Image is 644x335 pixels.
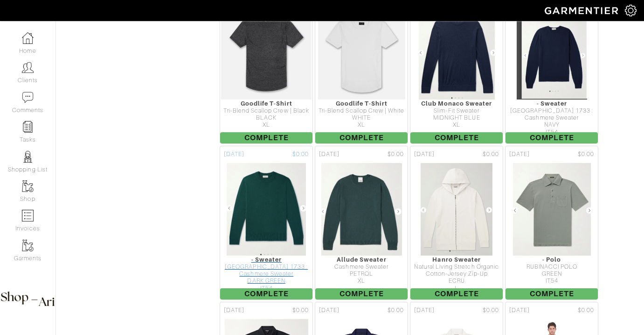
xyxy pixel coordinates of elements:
[315,107,408,114] div: Tri-Blend Scallop Crew | White
[314,145,409,301] a: [DATE] $0.00 Allude Sweater Cashmere Sweater PETROL XL Complete
[315,288,408,299] span: Complete
[292,150,309,159] span: $0.00
[220,114,312,121] div: BLACK
[410,100,503,107] div: Club Monaco Sweater
[504,145,599,301] a: [DATE] $0.00 - Polo RUBINACCI POLO GREEN IT54 Complete
[509,306,530,315] span: [DATE]
[219,145,314,301] a: [DATE] $0.00 - Sweater [GEOGRAPHIC_DATA] 1733 : Cashmere Sweater DARK GREEN IT54 Complete
[315,100,408,107] div: Goodlife T-Shirt
[315,132,408,143] span: Complete
[516,7,588,100] img: a1bcQY7GeyaBsCBwE8Y8J4rf
[418,7,495,100] img: sCHoDvUGweb7Aj1KsDAHJA66
[506,132,598,143] span: Complete
[506,121,598,128] div: NAVY
[512,163,591,256] img: LcpSzU9K99RZqPzwZsG3GBJC
[414,150,435,159] span: [DATE]
[506,256,598,263] div: - Polo
[410,278,503,285] div: ECRU
[578,306,594,315] span: $0.00
[319,150,339,159] span: [DATE]
[315,121,408,128] div: XL
[625,5,637,16] img: gear-icon-white-bd11855cb880d31180b6d7d6211b90ccbf57a29d726f0c71d8c61bd08dd39cc2.png
[506,271,598,278] div: GREEN
[506,100,598,107] div: - Sweater
[410,107,503,114] div: Slim-Fit Sweater
[220,107,312,114] div: Tri-Blend Scallop Crew | Black
[220,278,312,285] div: DARK GREEN
[506,129,598,136] div: IT54
[22,240,34,251] img: garments-icon-b7da505a4dc4fd61783c78ac3ca0ef83fa9d6f193b1c9dc38574b1d14d53ca28.png
[221,7,312,100] img: TLJYnC8B3dWtwSpxAA7HiLMs
[220,264,312,278] div: [GEOGRAPHIC_DATA] 1733 : Cashmere Sweater
[22,32,34,44] img: dashboard-icon-dbcd8f5a0b271acd01030246c82b418ddd0df26cd7fceb0bd07c9910d44c42f6.png
[22,121,34,133] img: reminder-icon-8004d30b9f0a5d33ae49ab947aed9ed385cf756f9e5892f1edd6e32f2345188e.png
[483,150,499,159] span: $0.00
[224,306,244,315] span: [DATE]
[410,264,503,278] div: Natural Living Stretch Organic Cotton-Jersey Zip-Up
[321,163,402,256] img: s8XmeNjhfSfKgEJmgJXKJo4s
[226,163,306,256] img: BvagbrPNpy9RVLfezLGpXcXS
[220,100,312,107] div: Goodlife T-Shirt
[220,288,312,299] span: Complete
[388,306,404,315] span: $0.00
[414,306,435,315] span: [DATE]
[315,256,408,263] div: Allude Sweater
[388,150,404,159] span: $0.00
[224,150,244,159] span: [DATE]
[318,7,406,100] img: tVwWjwe9Q3kALCzcJkb4bgxf
[410,285,503,292] div: L
[506,107,598,122] div: [GEOGRAPHIC_DATA] 1733 : Cashmere Sweater
[410,132,503,143] span: Complete
[506,264,598,271] div: RUBINACCI POLO
[315,271,408,278] div: PETROL
[22,210,34,221] img: orders-icon-0abe47150d42831381b5fb84f609e132dff9fe21cb692f30cb5eec754e2cba89.png
[410,288,503,299] span: Complete
[410,121,503,128] div: XL
[578,150,594,159] span: $0.00
[409,145,504,301] a: [DATE] $0.00 Hanro Sweater Natural Living Stretch Organic Cotton-Jersey Zip-Up ECRU L Complete
[22,62,34,73] img: clients-icon-6bae9207a08558b7cb47a8932f037763ab4055f8c8b6bfacd5dc20c3e0201464.png
[319,306,339,315] span: [DATE]
[483,306,499,315] span: $0.00
[506,278,598,285] div: IT54
[315,264,408,271] div: Cashmere Sweater
[509,150,530,159] span: [DATE]
[220,256,312,263] div: - Sweater
[22,92,34,103] img: comment-icon-a0a6a9ef722e966f86d9cbdc48e553b5cf19dbc54f86b18d962a5391bc8f6eb6.png
[220,121,312,128] div: XL
[315,278,408,285] div: XL
[506,288,598,299] span: Complete
[540,2,625,19] img: garmentier-logo-header-white-b43fb05a5012e4ada735d5af1a66efaba907eab6374d6393d1fbf88cb4ef424d.png
[220,285,312,292] div: IT54
[22,180,34,192] img: garments-icon-b7da505a4dc4fd61783c78ac3ca0ef83fa9d6f193b1c9dc38574b1d14d53ca28.png
[410,114,503,121] div: MIDNIGHT BLUE
[410,256,503,263] div: Hanro Sweater
[22,151,34,163] img: stylists-icon-eb353228a002819b7ec25b43dbf5f0378dd9e0616d9560372ff212230b889e62.png
[292,306,309,315] span: $0.00
[315,114,408,121] div: WHITE
[220,132,312,143] span: Complete
[420,163,493,256] img: EEikXLpbN3gm4q5BmvD6Jvnx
